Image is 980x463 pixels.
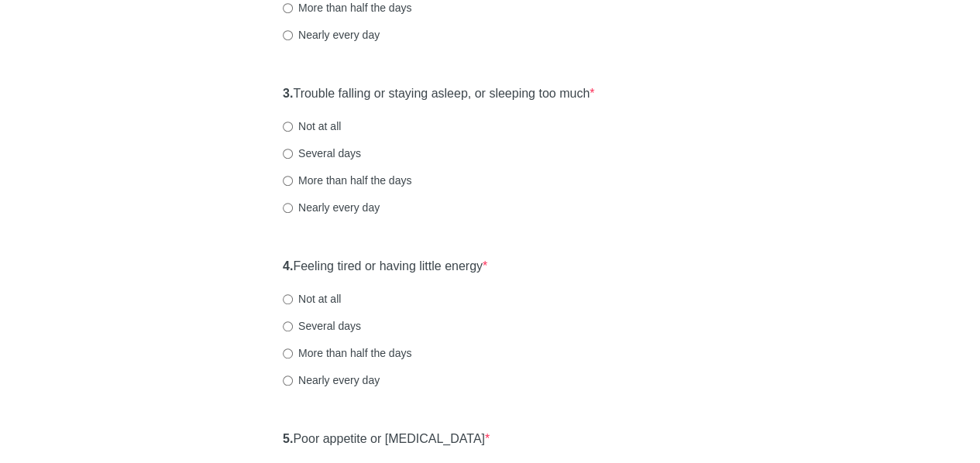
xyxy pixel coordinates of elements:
[283,122,293,132] input: Not at all
[283,27,380,43] label: Nearly every day
[283,294,293,304] input: Not at all
[283,432,293,445] strong: 5.
[283,321,293,331] input: Several days
[283,430,490,448] label: Poor appetite or [MEDICAL_DATA]
[283,318,361,334] label: Several days
[283,176,293,186] input: More than half the days
[283,118,341,134] label: Not at all
[283,3,293,13] input: More than half the days
[283,203,293,213] input: Nearly every day
[283,200,380,215] label: Nearly every day
[283,291,341,307] label: Not at all
[283,87,293,100] strong: 3.
[283,149,293,159] input: Several days
[283,173,411,188] label: More than half the days
[283,376,293,386] input: Nearly every day
[283,372,380,388] label: Nearly every day
[283,146,361,161] label: Several days
[283,85,594,103] label: Trouble falling or staying asleep, or sleeping too much
[283,30,293,40] input: Nearly every day
[283,348,293,358] input: More than half the days
[283,345,411,361] label: More than half the days
[283,259,293,273] strong: 4.
[283,258,487,276] label: Feeling tired or having little energy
